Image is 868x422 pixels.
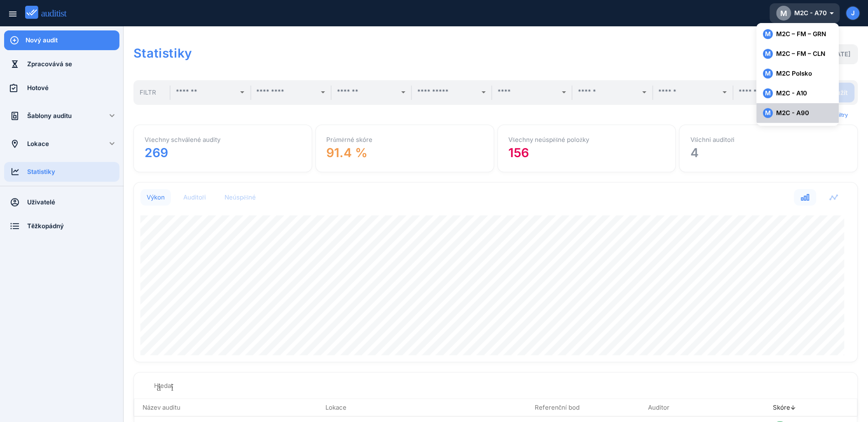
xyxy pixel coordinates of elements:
[805,399,857,417] th: : Není seřazeno.
[509,136,665,144] h2: Všechny neúspěšné položky
[777,69,812,79] font: M2C Polsko
[27,139,96,148] div: Lokace
[777,49,826,59] font: M2C – FM – CLN
[145,136,301,144] h2: Všechny schválené audity
[154,379,851,392] input: Hledat
[238,87,248,97] i: arrow_drop_down
[777,89,807,98] font: M2C - A10
[827,8,833,18] i: arrow_drop_down_outlined
[763,69,773,78] span: M
[133,44,568,62] h1: Statistiky
[640,87,650,97] i: arrow_drop_down
[4,78,119,98] a: Hotové
[318,87,328,97] i: arrow_drop_down
[325,403,346,411] font: Lokace
[140,189,171,206] button: Výkon
[479,87,489,97] i: arrow_drop_down
[535,403,580,411] font: Referenční bod
[26,36,119,45] div: Nový audit
[4,162,119,182] a: Statistiky
[327,145,368,160] strong: 91.4 %
[4,106,96,126] a: Šablony auditu
[27,198,119,207] div: Uživatelé
[757,44,839,64] button: MM2C – FM – CLN
[4,216,119,236] a: Těžkopádný
[795,9,827,18] font: M2C - A70
[781,8,788,19] span: M
[4,192,119,212] a: Uživatelé
[134,399,317,417] th: Název auditu: Not sorted. Aktivací seřadíte vzestupně.
[770,3,840,23] button: MM2C - A70
[690,145,699,160] strong: 4
[140,88,156,97] span: Filtr
[317,399,526,417] th: Lokace: Neseřazeno. Aktivací seřadíte vzestupně.
[225,193,256,202] div: Neúspěšné
[777,30,826,39] font: M2C – FM – GRN
[773,403,790,411] font: Skóre
[763,49,773,58] span: M
[720,87,730,97] i: arrow_drop_down
[757,24,839,44] button: MM2C – FM – GRN
[690,136,847,144] h2: Všichni auditoři
[4,134,96,154] a: Lokace
[398,87,408,97] i: arrow_drop_down
[117,381,173,391] i: hledání
[183,193,206,202] div: Auditoři
[147,193,165,202] div: Výkon
[107,139,117,148] i: keyboard_arrow_down
[177,189,212,206] button: Auditoři
[27,60,119,69] div: Zpracovává se
[777,109,810,118] font: M2C - A90
[27,83,119,93] div: Hotové
[27,222,119,231] div: Těžkopádný
[852,9,855,18] span: J
[559,87,569,97] i: arrow_drop_down
[757,83,839,103] button: MM2C - A10
[648,403,670,411] font: Auditor
[327,136,483,144] h2: Průměrné skóre
[145,145,168,160] strong: 269
[4,54,119,74] a: Zpracovává se
[765,399,805,417] th: Skóre: Řazeno sestupně. Aktivací odstraníte třídění.
[526,399,640,417] th: Datum: Není seřazeno. Aktivací seřadíte vzestupně.
[757,103,839,123] button: MM2C - A90
[8,9,18,19] i: menu
[846,6,861,21] button: J
[763,109,773,118] span: M
[27,111,96,121] div: Šablony auditu
[757,64,839,83] button: MM2C Polsko
[143,403,180,411] font: Název auditu
[640,399,765,417] th: Auditor: Není to seřazeno. Aktivací seřadíte vzestupně.
[790,404,797,411] i: arrow_upward
[763,89,773,98] span: M
[25,6,74,19] img: auditist_logo_new.svg
[509,145,529,160] strong: 156
[27,167,119,176] div: Statistiky
[107,111,117,121] i: keyboard_arrow_down
[763,30,773,39] span: M
[218,189,262,206] button: Neúspěšné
